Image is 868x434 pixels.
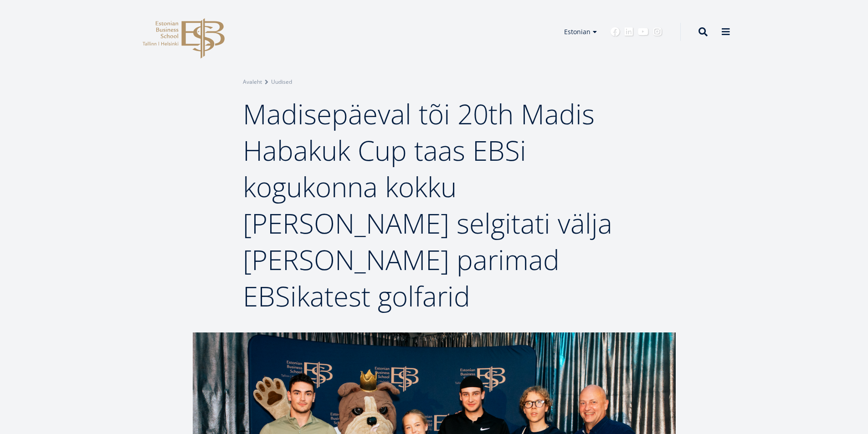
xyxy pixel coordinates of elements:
[243,95,612,315] span: Madisepäeval tõi 20th Madis Habakuk Cup taas EBSi kogukonna kokku [PERSON_NAME] selgitati välja [...
[624,27,633,36] a: Linkedin
[243,77,262,87] a: Avaleht
[611,27,620,36] a: Facebook
[271,77,292,87] a: Uudised
[638,27,648,36] a: Youtube
[653,27,662,36] a: Instagram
